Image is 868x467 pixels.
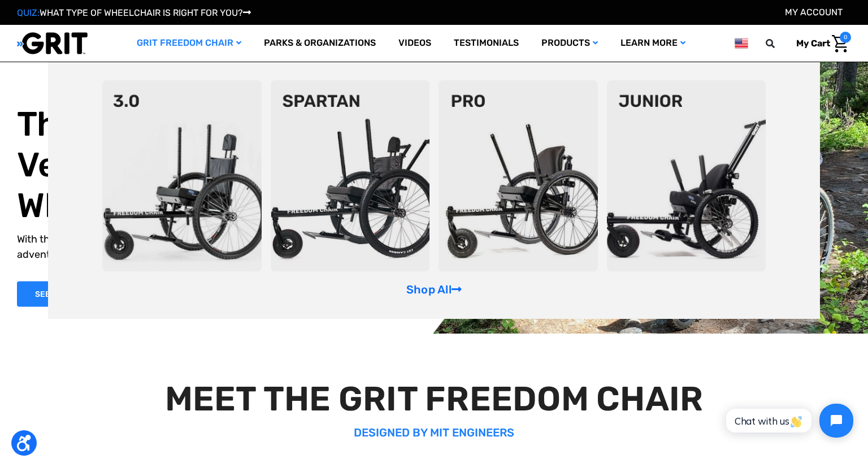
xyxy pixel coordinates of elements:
a: Learn More [609,25,697,62]
a: Testimonials [442,25,530,62]
a: Products [530,25,609,62]
img: spartan2.png [271,80,430,271]
p: DESIGNED BY MIT ENGINEERS [21,424,846,441]
img: us.png [735,36,748,50]
a: GRIT Freedom Chair [125,25,253,62]
span: My Cart [796,38,830,49]
iframe: Tidio Chat [714,394,863,447]
a: Shop All [406,283,462,296]
h2: MEET THE GRIT FREEDOM CHAIR [21,379,846,420]
p: With the GRIT Freedom Chair, explore the outdoors, get daily exercise, and go on adventures with ... [17,231,416,262]
img: Cart [832,35,848,53]
input: Search [771,32,788,55]
a: Shop Now [17,281,102,306]
span: 0 [840,32,851,43]
a: QUIZ:WHAT TYPE OF WHEELCHAIR IS RIGHT FOR YOU? [17,7,251,18]
h1: The World's Most Versatile All-Terrain Wheelchair [17,103,416,226]
a: Cart with 0 items [788,32,851,55]
img: GRIT All-Terrain Wheelchair and Mobility Equipment [17,32,88,55]
span: QUIZ: [17,7,40,18]
a: Videos [387,25,442,62]
span: Phone Number [189,46,250,57]
img: junior-chair.png [607,80,766,271]
a: Parks & Organizations [253,25,387,62]
img: pro-chair.png [439,80,598,271]
a: Account [785,7,843,18]
img: 3point0.png [102,80,262,271]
